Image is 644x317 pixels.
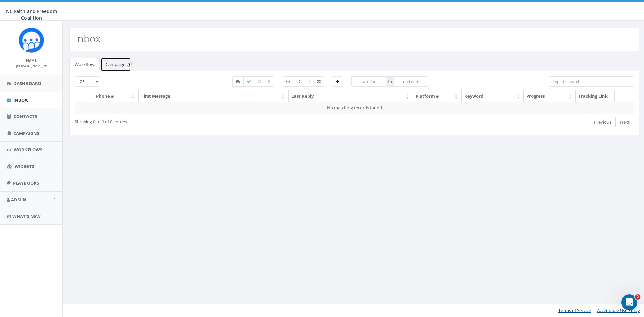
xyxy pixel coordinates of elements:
td: No matching records found [75,102,634,114]
span: 2 [635,294,640,300]
input: end date [394,76,429,87]
input: Type to search [549,76,634,87]
a: Campaign [100,58,131,71]
span: Contacts [14,113,37,119]
input: Submit [127,62,132,67]
div: Showing 0 to 0 of 0 entries [75,116,302,125]
th: Keyword: activate to sort column ascending [462,90,524,102]
a: [PERSON_NAME] [16,62,47,68]
label: Mixed [313,76,324,87]
th: Progress: activate to sort column ascending [524,90,576,102]
th: Tracking Link [576,90,615,102]
iframe: Intercom live chat [621,294,637,310]
span: What's New [12,213,41,219]
span: Campaigns [13,130,39,136]
img: Rally_Corp_Icon.png [19,28,44,53]
span: to [386,76,394,87]
a: Workflow [69,58,100,71]
label: Positive [283,76,293,87]
span: NC Faith and Freedom Coalition [6,8,57,21]
a: Previous [590,117,616,128]
span: Inbox [13,97,28,103]
label: Neutral [303,76,314,87]
th: First Message: activate to sort column ascending [139,90,289,102]
small: [PERSON_NAME] [16,63,47,68]
a: Acceptable Use Policy [597,307,640,313]
small: Name [26,58,37,63]
label: Started [232,76,244,87]
span: Widgets [15,163,34,169]
th: Platform #: activate to sort column ascending [413,90,462,102]
span: Admin [11,197,26,203]
input: start date [351,76,386,87]
span: Workflows [14,147,42,153]
th: Phone #: activate to sort column ascending [93,90,139,102]
span: Dashboard [13,80,41,86]
label: Clicked [332,76,342,87]
label: Completed [243,76,255,87]
a: Next [615,117,634,128]
a: Terms of Service [558,307,591,313]
label: Negative [293,76,304,87]
th: Last Reply: activate to sort column ascending [289,90,413,102]
span: Playbooks [13,180,39,186]
label: Expired [254,76,265,87]
label: Closed [264,76,274,87]
h2: Inbox [75,33,101,44]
